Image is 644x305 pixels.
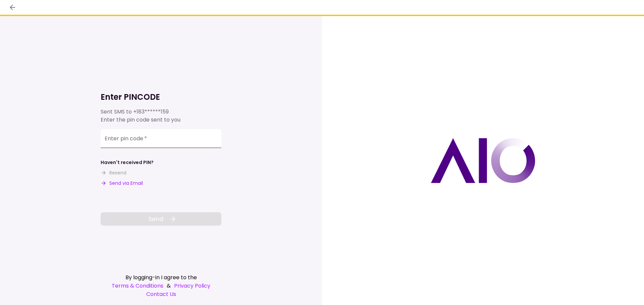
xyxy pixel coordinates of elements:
button: Send via Email [101,180,143,187]
span: Send [148,214,163,223]
div: Sent SMS to Enter the pin code sent to you [101,108,221,124]
a: Terms & Conditions [112,282,163,290]
button: Resend [101,169,126,176]
button: back [7,2,18,13]
a: Privacy Policy [174,282,210,290]
div: Haven't received PIN? [101,159,154,166]
button: Send [101,212,221,226]
a: Contact Us [101,290,221,298]
div: & [101,282,221,290]
h1: Enter PINCODE [101,92,221,102]
img: AIO logo [431,138,535,183]
div: By logging-in I agree to the [101,273,221,282]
